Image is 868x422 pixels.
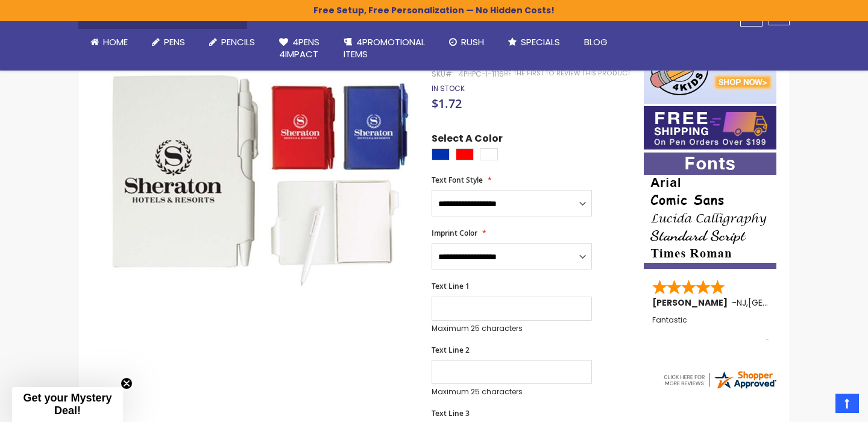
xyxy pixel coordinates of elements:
[748,297,837,309] span: [GEOGRAPHIC_DATA]
[267,29,332,68] a: 4Pens4impact
[432,132,503,148] span: Select A Color
[662,383,778,393] a: 4pens.com certificate URL
[164,36,185,48] span: Pens
[644,106,776,150] img: Free shipping on orders over $199
[432,228,477,238] span: Imprint Color
[279,36,319,60] span: 4Pens 4impact
[644,153,776,269] img: font-personalization-examples
[737,297,746,309] span: NJ
[432,281,470,291] span: Text Line 1
[459,69,504,79] div: 4PHPC-I-1116
[121,377,133,389] button: Close teaser
[432,84,465,93] div: Availability
[432,408,470,418] span: Text Line 3
[572,29,620,55] a: Blog
[432,148,450,160] div: Blue
[332,29,437,68] a: 4PROMOTIONALITEMS
[432,324,592,333] p: Maximum 25 characters
[732,297,837,309] span: - ,
[197,29,267,55] a: Pencils
[78,29,140,55] a: Home
[461,36,484,48] span: Rush
[432,69,454,79] strong: SKU
[652,297,732,309] span: [PERSON_NAME]
[835,394,859,413] a: Top
[432,83,465,93] span: In stock
[521,36,560,48] span: Specials
[432,387,592,397] p: Maximum 25 characters
[140,29,197,55] a: Pens
[584,36,608,48] span: Blog
[23,392,112,417] span: Get your Mystery Deal!
[103,36,128,48] span: Home
[102,33,415,345] img: Mini Hardcover Notepad with Pen Lock
[437,29,496,55] a: Rush
[12,387,123,422] div: Get your Mystery Deal!Close teaser
[480,148,498,160] div: White
[652,316,769,342] div: Fantastic
[221,36,255,48] span: Pencils
[344,36,425,60] span: 4PROMOTIONAL ITEMS
[662,369,778,391] img: 4pens.com widget logo
[504,69,631,78] a: Be the first to review this product
[432,95,462,112] span: $1.72
[432,345,470,355] span: Text Line 2
[456,148,474,160] div: Red
[496,29,572,55] a: Specials
[432,175,483,185] span: Text Font Style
